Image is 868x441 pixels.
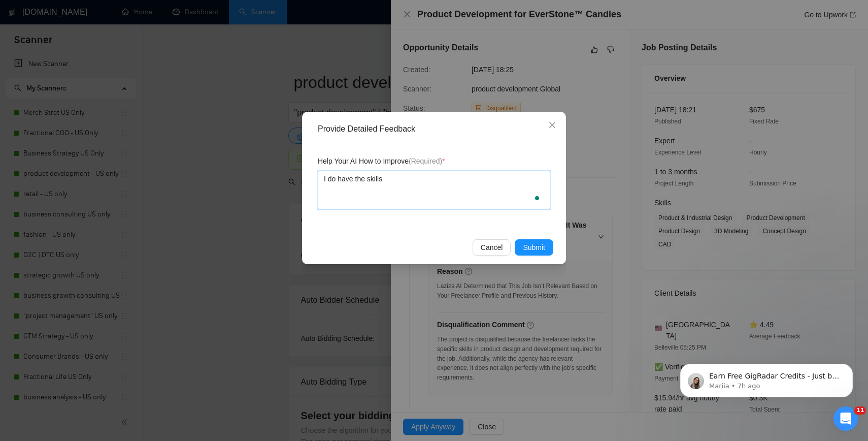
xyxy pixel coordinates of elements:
[481,242,503,253] span: Cancel
[833,406,858,431] iframe: Intercom live chat
[539,112,566,139] button: Close
[665,342,868,414] iframe: Intercom notifications message
[473,239,511,256] button: Cancel
[318,171,550,209] textarea: To enrich screen reader interactions, please activate Accessibility in Grammarly extension settings
[854,406,866,415] span: 11
[409,157,442,165] span: (Required)
[515,239,553,256] button: Submit
[523,242,545,253] span: Submit
[318,123,557,135] div: Provide Detailed Feedback
[548,121,556,129] span: close
[318,155,445,167] span: Help Your AI How to Improve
